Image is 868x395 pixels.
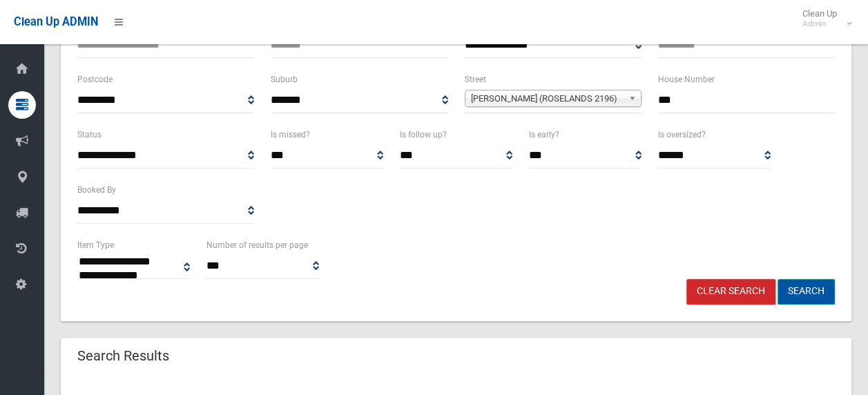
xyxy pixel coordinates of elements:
label: Is follow up? [400,127,447,142]
label: Is oversized? [658,127,706,142]
label: Street [465,72,486,87]
label: House Number [658,72,715,87]
button: Search [778,279,835,305]
label: Number of results per page [206,238,308,253]
label: Postcode [77,72,113,87]
label: Booked By [77,182,116,197]
span: [PERSON_NAME] (ROSELANDS 2196) [471,90,623,107]
label: Suburb [271,72,298,87]
header: Search Results [61,343,186,369]
label: Is early? [529,127,559,142]
small: Admin [802,19,837,29]
span: Clean Up [795,8,851,29]
label: Is missed? [271,127,310,142]
span: Clean Up ADMIN [14,15,98,28]
label: Status [77,127,102,142]
label: Item Type [77,238,114,253]
a: Clear Search [686,279,775,305]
